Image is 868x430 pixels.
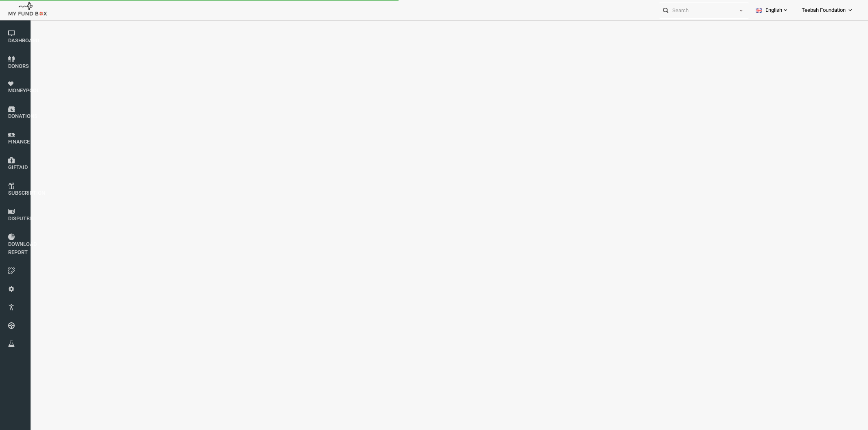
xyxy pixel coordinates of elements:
span: Teebah Foundation [802,3,846,17]
span: Finance [8,139,30,145]
img: whiteMFB.png [8,1,47,17]
input: Search [659,3,734,18]
span: Donations [8,113,37,119]
span: Disputes [8,215,33,222]
span: Dashboard [8,37,39,43]
span: Download Report [8,241,37,255]
span: Donors [8,63,29,69]
span: Moneypool [8,87,39,93]
span: GiftAid [8,164,28,170]
span: Subscription [8,190,45,196]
